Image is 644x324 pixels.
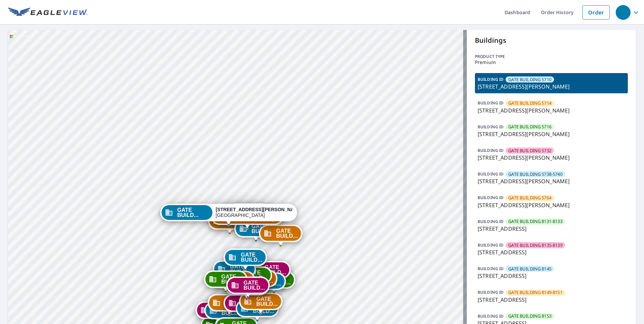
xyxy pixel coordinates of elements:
span: GATE BUILD... [252,273,273,284]
div: [GEOGRAPHIC_DATA] [216,207,292,218]
span: GATE BUILDING 8131-8133 [508,218,562,225]
div: Dropped pin, building GATE BUILDING 8277, Commercial property, 8277 Southwestern Blvd Dallas, TX ... [224,249,267,269]
span: GATE BUILDING 5732 [508,148,551,154]
span: GATE BUILD... [256,296,278,306]
p: Product type [475,54,628,60]
div: Dropped pin, building GATE BUILDING 8215, Commercial property, 8215 Southwestern Blvd Dallas, TX ... [229,266,272,287]
p: BUILDING ID [478,242,504,248]
span: GATE BUILDING 8135-8139 [508,242,562,249]
div: Dropped pin, building GATE BUILDING 8241-8243, Commercial property, 8241 Southwestern Blvd Dallas... [204,270,247,291]
span: GATE BUILD... [241,252,262,262]
span: GATE BUILDING 5714 [508,100,551,106]
p: BUILDING ID [478,124,504,130]
p: BUILDING ID [478,195,504,200]
p: BUILDING ID [478,100,504,106]
p: BUILDING ID [478,76,504,82]
div: Dropped pin, building GATE BUILDING 5738-5740, Commercial property, 5710 Caruth Haven Ln Dallas, ... [234,220,278,241]
span: GATE BUILDING 8153 [508,313,551,319]
span: GATE BUILD... [244,280,265,290]
div: Dropped pin, building GATE BUILDING 5764, Commercial property, 5760 Caruth Haven Ln Dallas, TX 75206 [259,225,302,246]
div: Dropped pin, building GATE BUILDING 8145, Commercial property, 8131 Southwestern Blvd Dallas, TX ... [204,302,247,323]
div: Dropped pin, building GATE BUILDING 8231-8233, Commercial property, 8233 Southwestern Blvd Dallas... [212,271,255,292]
p: [STREET_ADDRESS][PERSON_NAME] [478,106,625,115]
p: [STREET_ADDRESS] [478,296,625,304]
p: Buildings [475,35,628,45]
a: Order [582,5,610,20]
p: BUILDING ID [478,313,504,319]
p: BUILDING ID [478,148,504,153]
span: GATE BUILD... [260,276,281,286]
div: Dropped pin, building GATE BUILDING 8209, Commercial property, 8209 Southwestern Blvd Dallas, TX ... [234,270,278,291]
div: Dropped pin, building GATE BUILDING 5732, Commercial property, 5739 Caruth Haven Ln Dallas, TX 75206 [228,203,271,224]
div: Dropped pin, building GATE BUILDING 8171-8173, Commercial property, 8219 Southwestern Blvd Dallas... [239,293,282,314]
p: [STREET_ADDRESS] [478,225,625,233]
p: [STREET_ADDRESS][PERSON_NAME] [478,201,625,209]
span: GATE BUILD... [252,224,273,234]
div: Dropped pin, building GATE BUILDING 8205, Commercial property, 8205 Southwestern Blvd Dallas, TX ... [243,272,286,293]
span: GATE BUILD... [276,228,297,238]
span: GATE BUILD... [253,303,274,314]
p: BUILDING ID [478,171,504,177]
span: GATE BUILD... [229,274,250,285]
p: Premium [475,60,628,65]
span: GATE BUILDING 8149-8151 [508,289,562,296]
div: Dropped pin, building GATE BUILDING 8227, Commercial property, 8227 Southwestern Blvd Dallas, TX ... [213,260,256,281]
span: GATE BUILDING 5764 [508,195,551,201]
img: EV Logo [8,7,88,18]
span: GATE BUILDING 5710 [508,76,551,83]
span: GATE BUILD... [221,274,243,284]
p: [STREET_ADDRESS][PERSON_NAME] [478,177,625,185]
span: GATE BUILDING 5716 [508,124,551,130]
span: GATE BUILD... [177,207,209,218]
p: [STREET_ADDRESS][PERSON_NAME] [478,130,625,138]
span: GATE BUILD... [265,265,286,275]
div: Dropped pin, building GATE BUILDING 8275, Commercial property, 8275 Southwestern Blvd Dallas, TX ... [226,277,269,297]
p: BUILDING ID [478,219,504,224]
p: [STREET_ADDRESS][PERSON_NAME] [478,154,625,162]
strong: [STREET_ADDRESS][PERSON_NAME] [216,207,302,212]
span: GATE BUILDING 5738-5740 [508,171,562,177]
div: Dropped pin, building GATE BUILDING 8201, Commercial property, 8201 Southwestern Blvd Dallas, TX ... [252,271,295,292]
span: GATE BUILD... [246,270,267,280]
div: Dropped pin, building GATE BUILDING 8149-8151, Commercial property, 8131 Southwestern Blvd Dallas... [207,294,251,315]
p: [STREET_ADDRESS] [478,248,625,256]
span: GATE BUILDING 8145 [508,266,551,272]
p: BUILDING ID [478,289,504,295]
span: GATE BUILD... [221,305,243,316]
div: Dropped pin, building GATE BUILDING 5710, Commercial property, 5704 Caruth Haven Ln Dallas, TX 75206 [160,204,297,225]
div: Dropped pin, building GATE BUILDING 8135-8139, Commercial property, 8137 Southwestern Blvd Dallas... [196,301,239,322]
p: [STREET_ADDRESS][PERSON_NAME] [478,83,625,91]
p: [STREET_ADDRESS] [478,272,625,280]
div: Dropped pin, building GATE BUILDING 8203, Commercial property, 8203 Southwestern Blvd Dallas, TX ... [248,261,291,282]
div: Dropped pin, building GATE BUILDING 8159-8161, Commercial property, 8135 Southwestern Blvd Dallas... [224,294,267,315]
p: BUILDING ID [478,266,504,271]
div: Dropped pin, building GATE BUILDING 8165-8167, Commercial property, 8219 Southwestern Blvd Dallas... [236,300,279,321]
